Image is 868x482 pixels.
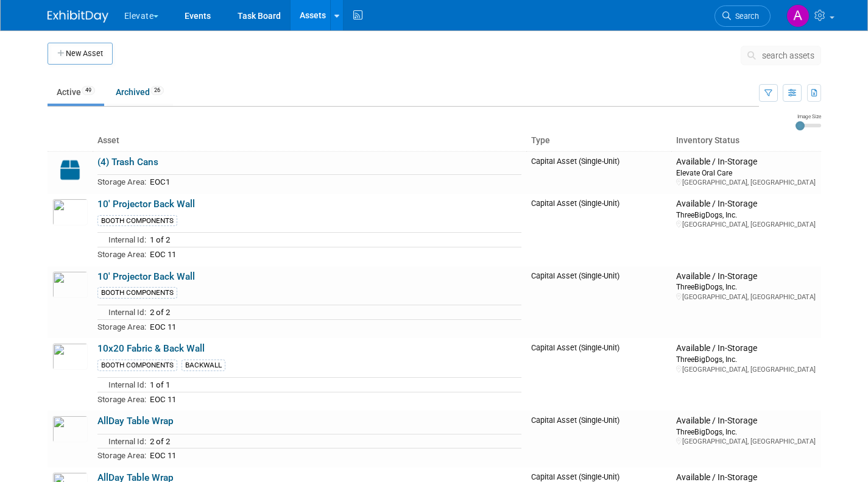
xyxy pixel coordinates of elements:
[97,199,195,210] a: 10' Projector Back Wall
[97,360,177,371] div: BOOTH COMPONENTS
[731,12,759,21] span: Search
[146,392,521,406] td: EOC 11
[676,199,816,210] div: Available / In-Storage
[676,220,816,229] div: [GEOGRAPHIC_DATA], [GEOGRAPHIC_DATA]
[676,157,816,168] div: Available / In-Storage
[146,448,521,463] td: EOC 11
[146,377,521,392] td: 1 of 1
[97,233,146,247] td: Internal Id:
[676,427,816,437] div: ThreeBigDogs, Inc.
[526,151,672,194] td: Capital Asset (Single-Unit)
[526,411,672,467] td: Capital Asset (Single-Unit)
[526,130,672,151] th: Type
[182,360,225,371] div: BACKWALL
[93,130,526,151] th: Asset
[676,168,816,178] div: Elevate Oral Care
[146,305,521,320] td: 2 of 2
[97,377,146,392] td: Internal Id:
[526,194,672,266] td: Capital Asset (Single-Unit)
[676,416,816,427] div: Available / In-Storage
[97,305,146,320] td: Internal Id:
[676,282,816,292] div: ThreeBigDogs, Inc.
[48,10,108,23] img: ExhibitDay
[526,266,672,339] td: Capital Asset (Single-Unit)
[676,271,816,282] div: Available / In-Storage
[146,233,521,247] td: 1 of 2
[97,215,177,227] div: BOOTH COMPONENTS
[676,365,816,374] div: [GEOGRAPHIC_DATA], [GEOGRAPHIC_DATA]
[146,319,521,333] td: EOC 11
[97,157,158,168] a: (4) Trash Cans
[715,5,771,27] a: Search
[676,210,816,220] div: ThreeBigDogs, Inc.
[146,434,521,448] td: 2 of 2
[48,80,104,104] a: Active49
[146,175,521,189] td: EOC1
[762,51,814,60] span: search assets
[526,338,672,411] td: Capital Asset (Single-Unit)
[786,4,810,27] img: Art Stewart
[82,86,95,95] span: 49
[97,322,146,331] span: Storage Area:
[97,177,146,186] span: Storage Area:
[676,178,816,187] div: [GEOGRAPHIC_DATA], [GEOGRAPHIC_DATA]
[97,434,146,448] td: Internal Id:
[97,287,177,299] div: BOOTH COMPONENTS
[676,292,816,302] div: [GEOGRAPHIC_DATA], [GEOGRAPHIC_DATA]
[676,437,816,446] div: [GEOGRAPHIC_DATA], [GEOGRAPHIC_DATA]
[676,343,816,354] div: Available / In-Storage
[48,43,113,65] button: New Asset
[796,113,821,120] div: Image Size
[150,86,164,95] span: 26
[97,395,146,404] span: Storage Area:
[676,354,816,364] div: ThreeBigDogs, Inc.
[97,250,146,259] span: Storage Area:
[146,247,521,261] td: EOC 11
[52,157,88,183] img: Capital-Asset-Icon-2.png
[97,451,146,460] span: Storage Area:
[741,46,821,65] button: search assets
[97,271,195,282] a: 10' Projector Back Wall
[107,80,173,104] a: Archived26
[97,343,205,354] a: 10x20 Fabric & Back Wall
[97,416,174,427] a: AllDay Table Wrap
